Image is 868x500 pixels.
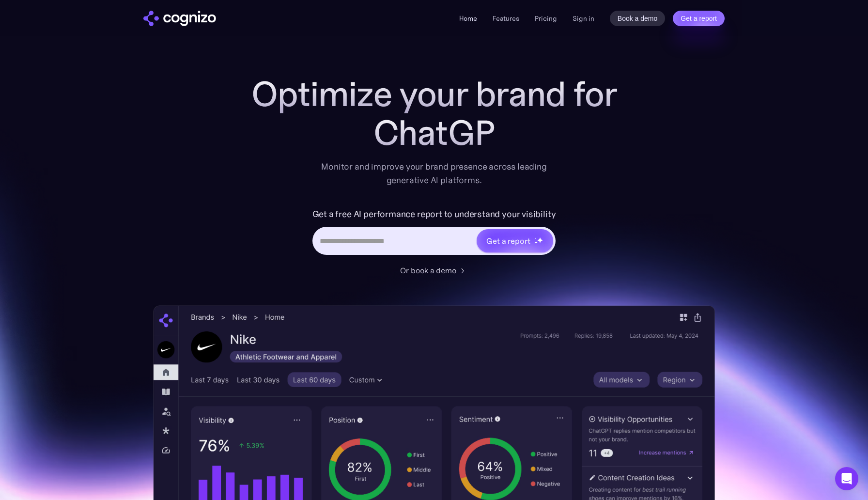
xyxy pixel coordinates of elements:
h1: Optimize your brand for [240,75,628,113]
a: Or book a demo [400,265,468,276]
div: ChatGP [240,113,628,152]
div: Get a report [486,235,530,247]
a: Get a report [673,11,725,26]
img: star [534,237,536,239]
form: Hero URL Input Form [312,206,556,260]
a: Pricing [535,14,557,23]
a: home [143,11,216,26]
a: Get a reportstarstarstar [476,228,554,253]
img: cognizo logo [143,11,216,26]
img: star [537,237,543,243]
div: Monitor and improve your brand presence across leading generative AI platforms. [315,160,553,187]
a: Features [493,14,519,23]
a: Home [459,14,477,23]
div: Open Intercom Messenger [835,467,858,490]
div: Or book a demo [400,265,456,276]
label: Get a free AI performance report to understand your visibility [312,206,556,222]
img: star [534,241,538,244]
a: Book a demo [610,11,666,26]
a: Sign in [573,13,594,24]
